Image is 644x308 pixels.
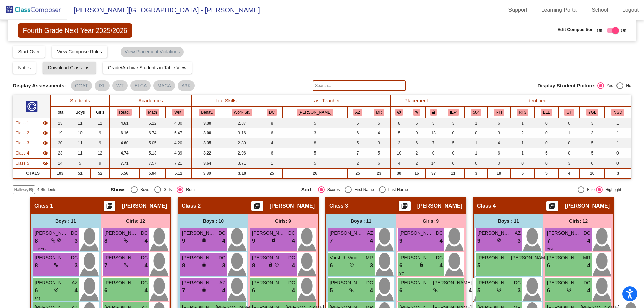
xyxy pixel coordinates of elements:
[283,148,347,158] td: 5
[288,230,295,237] span: DC
[70,148,91,158] td: 11
[166,158,191,168] td: 7.21
[34,203,53,209] span: Class 1
[399,201,411,211] button: Print Students Details
[111,186,296,193] mat-radio-group: Select an option
[611,109,624,116] button: NSD
[488,107,510,118] th: Response to Intervention
[558,158,580,168] td: 3
[191,95,261,107] th: Life Skills
[347,158,368,168] td: 2
[425,148,442,158] td: 0
[565,203,610,209] span: [PERSON_NAME]
[330,230,363,237] span: [PERSON_NAME]
[465,128,488,138] td: 0
[465,118,488,128] td: 1
[248,214,318,228] div: Girls: 9
[347,107,368,118] th: Ali Zohni
[71,80,92,91] mat-chip: CGAT
[535,158,558,168] td: 0
[399,237,402,245] span: 9
[15,160,29,166] span: Class 5
[110,118,139,128] td: 4.61
[43,130,48,136] mat-icon: visibility
[191,128,223,138] td: 3.00
[408,118,425,128] td: 6
[580,107,605,118] th: Young for Grade Level
[584,187,596,193] div: Filter
[390,138,408,148] td: 3
[91,168,110,178] td: 52
[488,118,510,128] td: 6
[465,138,488,148] td: 1
[390,128,408,138] td: 5
[283,138,347,148] td: 8
[442,128,465,138] td: 0
[597,27,602,34] span: Off
[191,158,223,168] td: 3.64
[252,237,255,245] span: 9
[564,109,574,116] button: GT
[347,168,368,178] td: 25
[43,62,96,74] button: Download Class List
[477,237,480,245] span: 9
[50,158,70,168] td: 14
[488,128,510,138] td: 3
[510,107,535,118] th: Tier 3 - Response to Intervention
[510,168,535,178] td: 5
[440,237,443,245] span: 4
[283,168,347,178] td: 26
[191,148,223,158] td: 3.22
[465,107,488,118] th: 504 Plan
[31,214,101,228] div: Boys : 11
[558,118,580,128] td: 0
[515,230,521,237] span: AZ
[223,128,261,138] td: 3.16
[267,109,277,116] button: DC
[283,107,347,118] th: Julie Oran
[91,138,110,148] td: 9
[223,168,261,178] td: 3.10
[91,148,110,158] td: 12
[71,230,78,237] span: DC
[503,5,533,15] a: Support
[535,128,558,138] td: 0
[18,65,31,70] span: Notes
[139,168,166,178] td: 5.94
[138,187,149,193] div: Boys
[329,203,348,209] span: Class 3
[313,80,405,91] input: Search...
[28,187,34,192] mat-icon: visibility_off
[605,158,631,168] td: 0
[390,148,408,158] td: 10
[13,138,50,148] td: Neha Wilson - No Class Name
[70,128,91,138] td: 10
[13,118,50,128] td: AnnaMarie Ciavattoni - No Class Name
[110,168,139,178] td: 5.56
[408,128,425,138] td: 0
[448,109,459,116] button: IEP
[465,158,488,168] td: 0
[110,138,139,148] td: 4.60
[261,168,283,178] td: 25
[43,140,48,146] mat-icon: visibility
[52,46,107,58] button: View Compose Rules
[605,118,631,128] td: 1
[368,148,390,158] td: 5
[537,83,595,89] span: Display Student Picture:
[223,138,261,148] td: 2.80
[283,158,347,168] td: 5
[261,128,283,138] td: 6
[477,203,496,209] span: Class 4
[283,118,347,128] td: 5
[425,138,442,148] td: 7
[442,107,465,118] th: Individualized Education Plan
[488,168,510,178] td: 19
[146,109,159,116] button: Math
[396,214,466,228] div: Girls: 9
[223,118,261,128] td: 2.87
[408,107,425,118] th: Keep with students
[510,128,535,138] td: 2
[219,230,225,237] span: DC
[75,237,78,245] span: 3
